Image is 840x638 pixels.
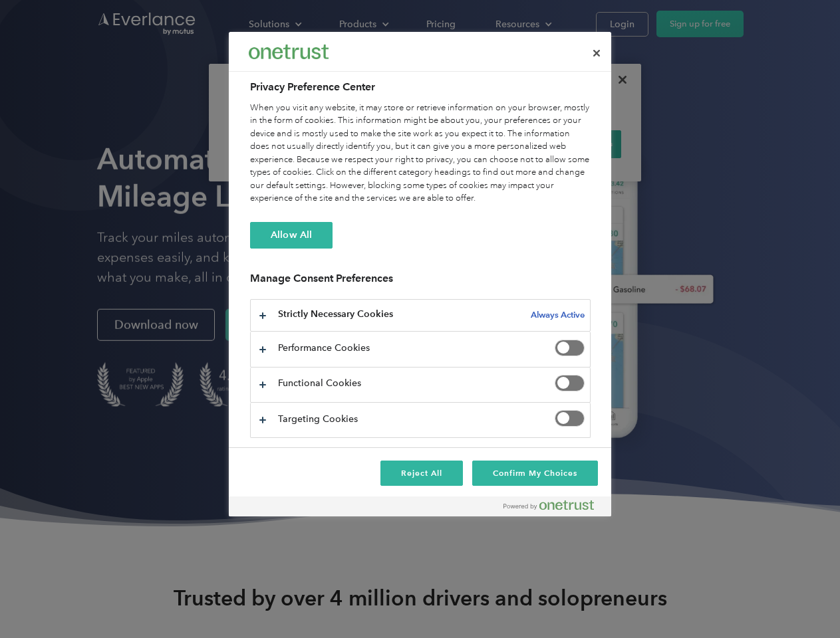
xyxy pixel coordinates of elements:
[472,461,598,486] button: Confirm My Choices
[229,32,611,516] div: Preference center
[503,500,594,510] img: Powered by OneTrust Opens in a new Tab
[503,500,605,516] a: Powered by OneTrust Opens in a new Tab
[249,39,329,65] div: Everlance
[250,102,591,205] div: When you visit any website, it may store or retrieve information on your browser, mostly in the f...
[250,272,591,292] h3: Manage Consent Preferences
[380,461,463,486] button: Reject All
[582,39,611,68] button: Close
[250,79,591,95] h2: Privacy Preference Center
[249,45,329,58] img: Everlance
[229,32,611,516] div: Privacy Preference Center
[250,222,333,249] button: Allow All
